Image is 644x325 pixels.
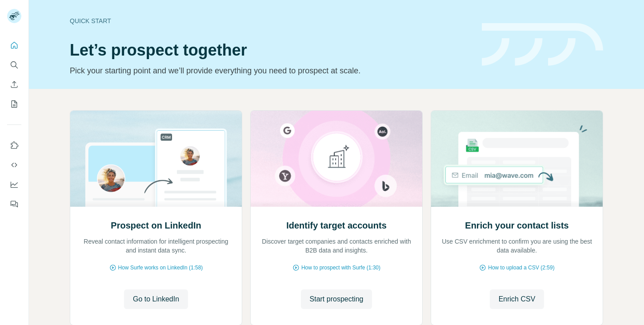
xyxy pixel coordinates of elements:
[70,41,471,59] h1: Let’s prospect together
[260,237,413,255] p: Discover target companies and contacts enriched with B2B data and insights.
[490,289,544,309] button: Enrich CSV
[440,237,594,255] p: Use CSV enrichment to confirm you are using the best data available.
[118,264,203,272] span: How Surfe works on LinkedIn (1:58)
[7,76,21,92] button: Enrich CSV
[431,111,603,207] img: Enrich your contact lists
[70,111,242,207] img: Prospect on LinkedIn
[7,137,21,153] button: Use Surfe on LinkedIn
[7,157,21,173] button: Use Surfe API
[482,23,603,66] img: banner
[499,294,536,305] span: Enrich CSV
[70,64,471,77] p: Pick your starting point and we’ll provide everything you need to prospect at scale.
[111,219,201,232] h2: Prospect on LinkedIn
[310,294,364,305] span: Start prospecting
[133,294,179,305] span: Go to LinkedIn
[301,264,380,272] span: How to prospect with Surfe (1:30)
[301,289,372,309] button: Start prospecting
[286,219,387,232] h2: Identify target accounts
[7,96,21,112] button: My lists
[7,37,21,53] button: Quick start
[7,57,21,73] button: Search
[79,237,233,255] p: Reveal contact information for intelligent prospecting and instant data sync.
[488,264,554,272] span: How to upload a CSV (2:59)
[465,219,568,232] h2: Enrich your contact lists
[250,111,423,207] img: Identify target accounts
[7,177,21,193] button: Dashboard
[7,196,21,212] button: Feedback
[124,289,188,309] button: Go to LinkedIn
[70,16,471,25] div: Quick start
